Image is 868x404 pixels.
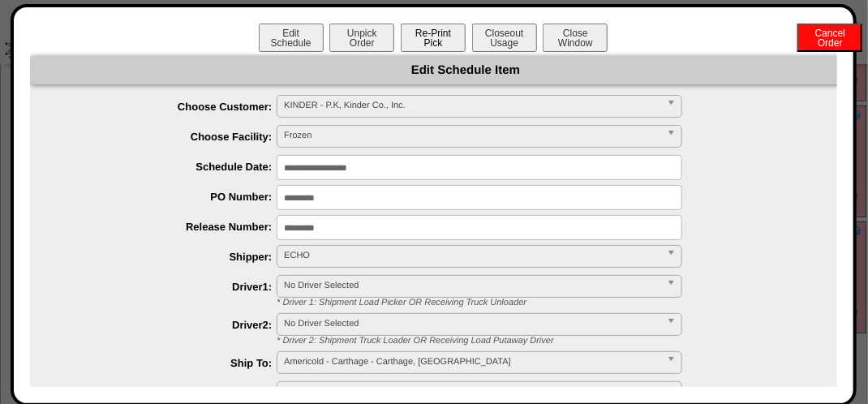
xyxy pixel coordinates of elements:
[62,221,277,233] label: Release Number:
[541,37,609,49] a: CloseWindow
[543,24,608,52] button: CloseWindow
[472,24,537,52] button: CloseoutUsage
[62,281,277,293] label: Driver1:
[284,382,660,402] span: Pallets
[284,246,660,265] span: ECHO
[62,251,277,263] label: Shipper:
[284,96,660,115] span: KINDER - P.K, Kinder Co., Inc.
[284,126,660,145] span: Frozen
[797,24,862,52] button: CancelOrder
[401,24,466,52] button: Re-PrintPick
[62,101,277,113] label: Choose Customer:
[284,314,660,333] span: No Driver Selected
[62,357,277,369] label: Ship To:
[62,319,277,331] label: Driver2:
[284,276,660,295] span: No Driver Selected
[259,24,324,52] button: EditSchedule
[62,161,277,173] label: Schedule Date:
[284,352,660,372] span: Americold - Carthage - Carthage, [GEOGRAPHIC_DATA]
[62,131,277,143] label: Choose Facility:
[62,191,277,203] label: PO Number:
[329,24,394,52] button: UnpickOrder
